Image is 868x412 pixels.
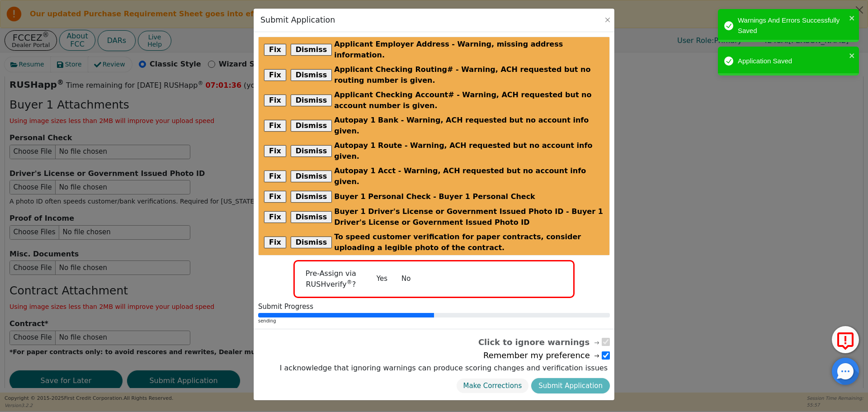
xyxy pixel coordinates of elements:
[264,237,286,248] button: Fix
[264,69,286,81] button: Fix
[291,191,332,203] button: Dismiss
[334,166,604,187] span: Autopay 1 Acct - Warning, ACH requested but no account info given.
[264,211,286,223] button: Fix
[334,191,535,202] span: Buyer 1 Personal Check - Buyer 1 Personal Check
[291,44,332,56] button: Dismiss
[334,64,604,86] span: Applicant Checking Routing# - Warning, ACH requested but no routing number is given.
[258,303,610,311] div: Submit Progress
[456,378,529,394] button: Make Corrections
[291,95,332,106] button: Dismiss
[291,211,332,223] button: Dismiss
[603,15,612,24] button: Close
[832,326,859,353] button: Report Error to FCC
[264,95,286,106] button: Fix
[264,170,286,182] button: Fix
[483,349,601,361] span: Remember my preference
[394,271,418,287] button: No
[334,206,604,228] span: Buyer 1 Driver's License or Government Issued Photo ID - Buyer 1 Driver's License or Government I...
[264,191,286,203] button: Fix
[478,336,601,348] span: Click to ignore warnings
[369,271,395,287] button: Yes
[334,90,604,111] span: Applicant Checking Account# - Warning, ACH requested but no account number is given.
[264,44,286,56] button: Fix
[278,363,610,374] label: I acknowledge that ignoring warnings can produce scoring changes and verification issues
[291,69,332,81] button: Dismiss
[264,145,286,157] button: Fix
[291,145,332,157] button: Dismiss
[849,50,855,61] button: close
[260,15,335,25] h3: Submit Application
[258,317,610,324] div: sending
[291,120,332,132] button: Dismiss
[264,120,286,132] button: Fix
[306,269,356,289] span: Pre-Assign via RUSHverify ?
[291,170,332,182] button: Dismiss
[334,39,604,61] span: Applicant Employer Address - Warning, missing address information.
[738,56,846,66] div: Application Saved
[738,15,846,36] div: Warnings And Errors Successfully Saved
[334,140,604,162] span: Autopay 1 Route - Warning, ACH requested but no account info given.
[291,237,332,248] button: Dismiss
[849,13,855,23] button: close
[347,279,352,285] sup: ®
[334,232,604,253] span: To speed customer verification for paper contracts, consider uploading a legible photo of the con...
[334,115,604,137] span: Autopay 1 Bank - Warning, ACH requested but no account info given.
